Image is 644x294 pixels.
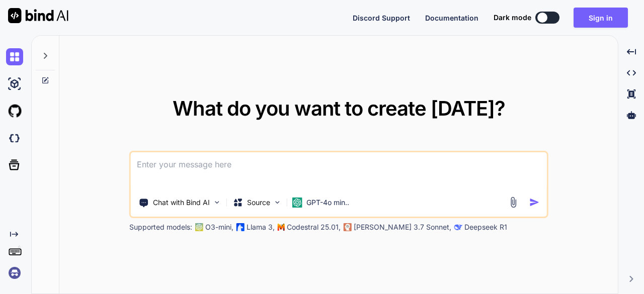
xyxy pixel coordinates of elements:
[247,198,270,208] p: Source
[287,222,341,232] p: Codestral 25.01,
[273,198,282,207] img: Pick Models
[247,222,275,232] p: Llama 3,
[236,223,245,231] img: Llama2
[6,48,23,65] img: chat
[494,13,531,23] span: Dark mode
[153,198,210,208] p: Chat with Bind AI
[6,103,23,120] img: githubLight
[8,8,68,23] img: Bind AI
[354,222,451,232] p: [PERSON_NAME] 3.7 Sonnet,
[306,198,349,208] p: GPT-4o min..
[6,130,23,147] img: darkCloudIdeIcon
[425,13,478,23] button: Documentation
[6,264,23,281] img: signin
[205,222,233,232] p: O3-mini,
[195,223,203,231] img: GPT-4
[278,224,285,231] img: Mistral-AI
[425,14,478,22] span: Documentation
[353,13,410,23] button: Discord Support
[507,197,519,208] img: attachment
[574,8,628,28] button: Sign in
[129,222,192,232] p: Supported models:
[529,197,539,208] img: icon
[344,223,352,231] img: claude
[353,14,410,22] span: Discord Support
[464,222,507,232] p: Deepseek R1
[173,96,505,121] span: What do you want to create [DATE]?
[6,75,23,92] img: ai-studio
[454,223,462,231] img: claude
[213,198,221,207] img: Pick Tools
[292,198,302,208] img: GPT-4o mini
